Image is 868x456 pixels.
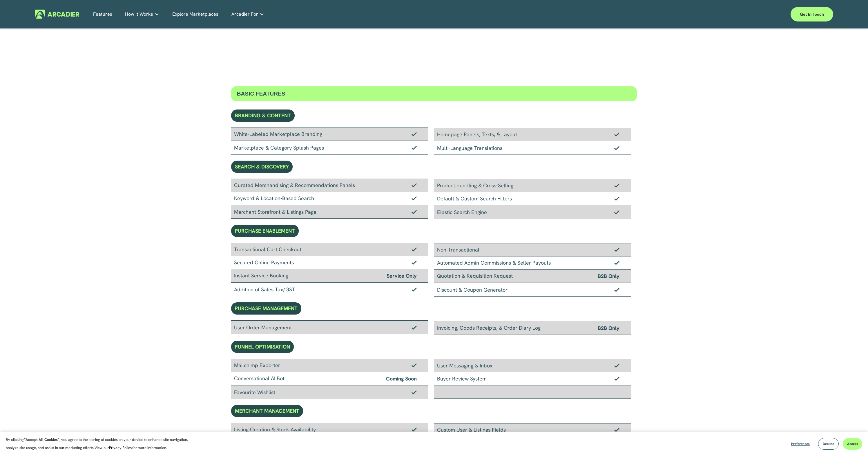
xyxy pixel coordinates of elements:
span: Accept [847,441,858,446]
img: Checkmark [412,287,417,291]
div: Non-Transactional [434,243,631,256]
span: How It Works [125,10,153,18]
div: PURCHASE MANAGEMENT [231,302,301,315]
div: Secured Online Payments [231,256,428,269]
div: Product bundling & Cross-Selling [434,179,631,192]
img: Checkmark [614,363,619,367]
a: folder dropdown [231,10,264,19]
img: Checkmark [412,196,417,200]
img: Checkmark [614,261,619,265]
img: Checkmark [412,260,417,264]
div: Favourite Wishlist [231,385,428,399]
div: White-Labeled Marketplace Branding [231,128,428,141]
div: User Order Management [231,320,428,334]
a: Privacy Policy [109,445,132,450]
div: FUNNEL OPTIMISATION [231,341,294,353]
span: Decline [823,441,834,446]
a: Features [93,10,112,19]
img: Checkmark [614,428,619,432]
img: Checkmark [614,247,619,252]
div: SEARCH & DISCOVERY [231,161,293,173]
div: Merchant Storefront & Listings Page [231,205,428,219]
div: Conversational AI Bot [231,372,428,385]
div: BRANDING & CONTENT [231,109,295,122]
img: Checkmark [614,132,619,136]
strong: “Accept All Cookies” [24,437,59,442]
img: Checkmark [412,390,417,394]
span: B2B Only [598,272,619,280]
img: Checkmark [614,376,619,380]
a: Explore Marketplaces [172,10,218,19]
div: Homepage Panels, Texts, & Layout [434,128,631,141]
img: Checkmark [614,210,619,214]
div: Discount & Coupon Generator [434,283,631,297]
div: BASIC FEATURES [231,86,637,101]
img: Checkmark [614,146,619,150]
a: Get in touch [791,7,833,21]
span: Preferences [791,441,810,446]
img: Checkmark [614,288,619,292]
img: Checkmark [412,146,417,150]
div: Marketplace & Category Splash Pages [231,141,428,155]
img: Checkmark [412,363,417,367]
img: Checkmark [412,132,417,136]
div: Automated Admin Commissions & Seller Payouts [434,256,631,270]
div: MERCHANT MANAGEMENT [231,405,303,417]
div: Addition of Sales Tax/GST [231,283,428,296]
div: Listing Creation & Stock Availability [231,423,428,436]
img: Checkmark [412,210,417,214]
div: Mailchimp Exporter [231,359,428,372]
div: Transactional Cart Checkout [231,243,428,256]
p: By clicking , you agree to the storing of cookies on your device to enhance site navigation, anal... [6,436,194,452]
button: Decline [818,438,839,450]
img: Checkmark [412,247,417,251]
div: Instant Service Booking [231,269,428,283]
div: Invoicing, Goods Receipts, & Order Diary Log [434,321,631,335]
div: PURCHASE ENABLEMENT [231,225,299,237]
div: Multi-Language Translations [434,141,631,155]
span: B2B Only [598,324,619,332]
span: Coming Soon [386,374,417,383]
span: Service Only [387,272,417,280]
img: Checkmark [412,325,417,329]
img: Checkmark [412,183,417,187]
div: Buyer Review System [434,372,631,385]
div: Curated Merchandising & Recommendations Panels [231,179,428,192]
div: Quotation & Requisition Request [434,270,631,283]
img: Checkmark [614,196,619,200]
img: Checkmark [412,427,417,431]
a: folder dropdown [125,10,159,19]
div: Elastic Search Engine [434,205,631,219]
button: Preferences [787,438,814,450]
img: Checkmark [614,183,619,187]
div: User Messaging & Inbox [434,359,631,372]
div: Custom User & Listings Fields [434,423,631,437]
div: Default & Custom Search Filters [434,192,631,205]
div: Keyword & Location-Based Search [231,192,428,205]
span: Arcadier For [231,10,258,18]
img: Arcadier [35,10,79,19]
button: Accept [843,438,862,450]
